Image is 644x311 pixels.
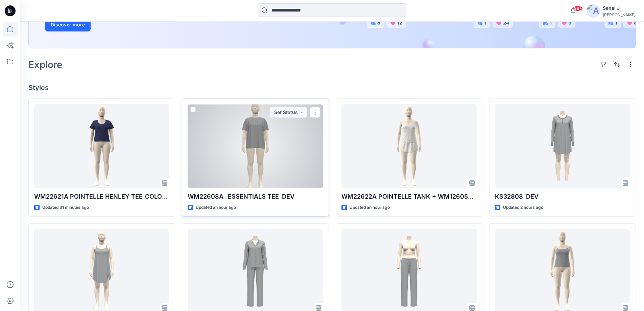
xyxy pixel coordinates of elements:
h4: Styles [28,84,636,92]
p: WM22608A_ ESSENTIALS TEE_DEV [188,192,323,201]
span: 99+ [573,6,583,11]
a: WM22608A_ ESSENTIALS TEE_DEV [188,104,323,188]
a: WM22621A POINTELLE HENLEY TEE_COLORWAY_REV6 [34,104,169,188]
p: Updated an hour ago [196,204,236,211]
p: WM22622A POINTELLE TANK + WM12605K POINTELLE SHORT -w- PICOT_COLORWAY [341,192,477,201]
p: Updated 2 hours ago [503,204,543,211]
p: Updated an hour ago [350,204,390,211]
a: KS32808_DEV [495,104,630,188]
div: [PERSON_NAME] [603,12,636,17]
div: Senal J [603,4,636,12]
p: Updated 31 minutes ago [42,204,89,211]
p: WM22621A POINTELLE HENLEY TEE_COLORWAY_REV6 [34,192,169,201]
h2: Explore [28,59,63,70]
img: avatar [587,4,600,18]
a: Discover more [45,18,197,31]
button: Discover more [45,18,91,31]
a: WM22622A POINTELLE TANK + WM12605K POINTELLE SHORT -w- PICOT_COLORWAY [341,104,477,188]
p: KS32808_DEV [495,192,630,201]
